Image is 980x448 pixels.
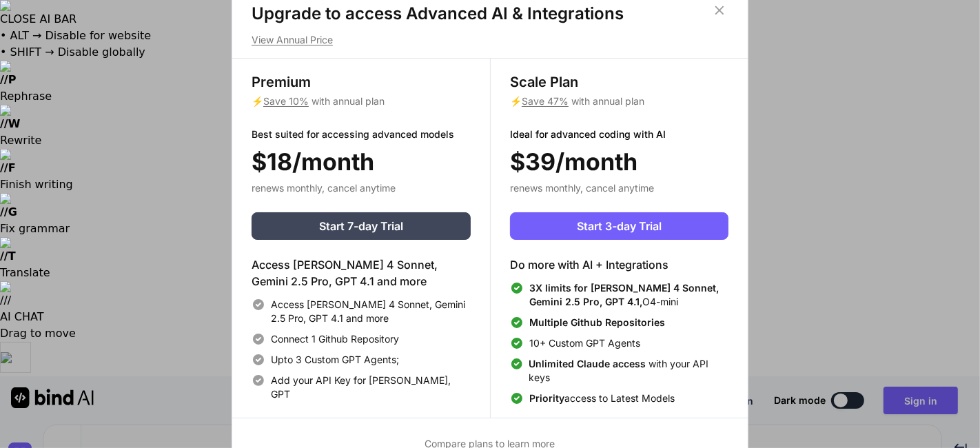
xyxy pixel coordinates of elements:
span: Priority [529,392,564,404]
span: access to Latest Models [529,391,675,405]
span: Add your API Key for [PERSON_NAME], GPT [271,374,471,401]
span: with your API keys [529,357,728,385]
